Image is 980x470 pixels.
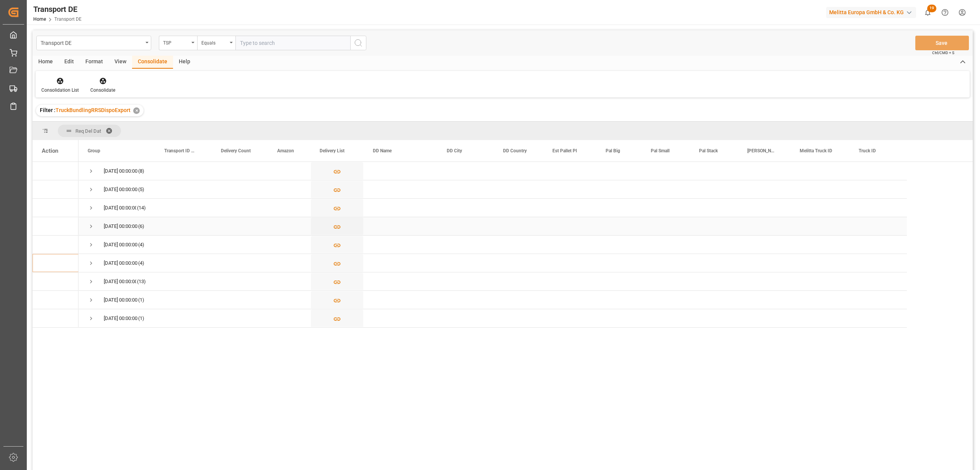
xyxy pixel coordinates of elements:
div: Press SPACE to select this row. [33,162,78,180]
a: Home [33,16,46,22]
span: 19 [927,5,936,12]
button: Save [915,36,969,50]
div: Transport DE [33,3,82,15]
div: Press SPACE to select this row. [78,180,907,199]
div: TSP [163,38,189,46]
span: Est Pallet Pl [552,148,577,153]
div: Press SPACE to select this row. [33,217,78,236]
div: Format [80,56,109,69]
span: (4) [138,236,144,254]
div: Press SPACE to select this row. [78,236,907,254]
div: Transport DE [41,38,143,47]
div: [DATE] 00:00:00 [104,181,137,198]
span: (1) [138,310,144,327]
div: Consolidate [90,87,115,94]
div: [DATE] 00:00:00 [104,310,137,327]
div: Press SPACE to select this row. [33,291,78,309]
div: Press SPACE to select this row. [33,236,78,254]
div: Press SPACE to select this row. [78,162,907,180]
span: Amazon [277,148,294,153]
span: Pal Big [606,148,620,153]
div: Equals [201,38,227,46]
div: [DATE] 00:00:00 [104,254,137,272]
span: Pal Small [651,148,670,153]
div: Press SPACE to select this row. [78,309,907,328]
span: Pal Stack [699,148,718,153]
span: Ctrl/CMD + S [932,50,954,56]
span: [PERSON_NAME] [747,148,774,153]
span: (5) [138,181,144,198]
div: Home [33,56,59,69]
span: DD Country [503,148,527,153]
span: DD Name [373,148,392,153]
span: Delivery List [320,148,345,153]
div: Press SPACE to select this row. [33,180,78,199]
div: Edit [59,56,80,69]
div: [DATE] 00:00:00 [104,199,136,217]
div: Press SPACE to select this row. [78,199,907,217]
div: Press SPACE to select this row. [78,291,907,309]
div: Consolidation List [41,87,79,94]
div: Consolidate [132,56,173,69]
div: [DATE] 00:00:00 [104,218,137,235]
div: Press SPACE to select this row. [33,199,78,217]
div: Press SPACE to select this row. [78,217,907,236]
button: open menu [159,36,197,50]
button: show 19 new notifications [919,4,936,21]
div: Press SPACE to select this row. [78,254,907,272]
div: Press SPACE to select this row. [78,272,907,291]
span: (8) [138,162,144,180]
div: ✕ [133,107,140,114]
div: View [109,56,132,69]
button: search button [350,36,366,50]
div: [DATE] 00:00:00 [104,162,137,180]
span: Group [88,148,100,153]
span: Delivery Count [221,148,251,153]
div: Action [42,147,58,154]
span: (6) [138,218,144,235]
input: Type to search [235,36,350,50]
span: (13) [137,273,146,290]
button: open menu [36,36,151,50]
button: Help Center [936,4,954,21]
button: Melitta Europa GmbH & Co. KG [826,5,919,20]
div: Help [173,56,196,69]
span: Req Del Dat [75,128,101,134]
button: open menu [197,36,235,50]
span: TruckBundlingRRSDispoExport [56,107,131,113]
div: Press SPACE to select this row. [33,254,78,272]
span: (4) [138,254,144,272]
span: Transport ID Logward [164,148,196,153]
div: Press SPACE to select this row. [33,272,78,291]
span: Truck ID [859,148,876,153]
div: [DATE] 00:00:00 [104,291,137,309]
span: (14) [137,199,146,217]
div: [DATE] 00:00:00 [104,273,136,290]
span: Melitta Truck ID [800,148,832,153]
div: [DATE] 00:00:00 [104,236,137,254]
span: Filter : [40,107,56,113]
span: DD City [447,148,462,153]
div: Melitta Europa GmbH & Co. KG [826,7,916,18]
span: (1) [138,291,144,309]
div: Press SPACE to select this row. [33,309,78,328]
